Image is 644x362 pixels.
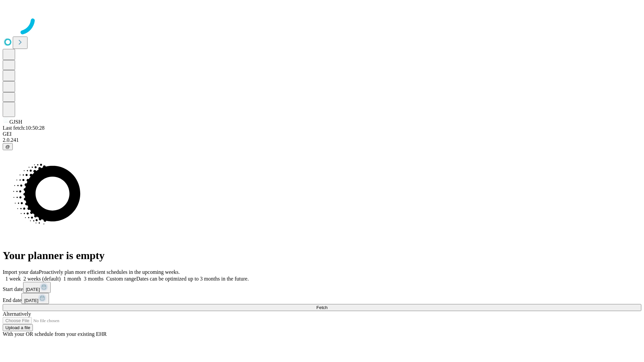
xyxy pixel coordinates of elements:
[5,144,10,149] span: @
[23,276,61,282] span: 2 weeks (default)
[3,269,39,275] span: Import your data
[3,137,641,143] div: 2.0.241
[3,324,33,331] button: Upload a file
[39,269,180,275] span: Proactively plan more efficient schedules in the upcoming weeks.
[3,282,641,293] div: Start date
[3,304,641,311] button: Fetch
[3,249,641,262] h1: Your planner is empty
[9,119,22,125] span: GJSH
[3,293,641,304] div: End date
[136,276,249,282] span: Dates can be optimized up to 3 months in the future.
[3,125,45,131] span: Last fetch: 10:50:28
[106,276,136,282] span: Custom range
[84,276,104,282] span: 3 months
[5,276,21,282] span: 1 week
[26,287,40,292] span: [DATE]
[3,131,641,137] div: GEI
[316,305,327,310] span: Fetch
[24,298,38,303] span: [DATE]
[21,293,49,304] button: [DATE]
[3,331,107,337] span: With your OR schedule from your existing EHR
[3,143,13,150] button: @
[63,276,81,282] span: 1 month
[23,282,51,293] button: [DATE]
[3,311,31,317] span: Alternatively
